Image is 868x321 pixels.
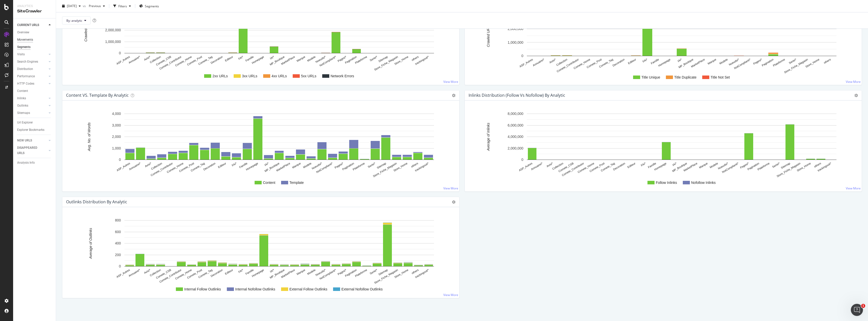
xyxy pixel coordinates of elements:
a: Sitemaps [17,110,47,116]
text: Pages/* [334,162,344,169]
text: Average of Inlinks [486,123,490,151]
text: 2xx URLs [212,74,228,78]
div: Visits [17,52,25,57]
a: View More [846,80,861,84]
text: Pages/* [740,162,750,169]
text: Comete_Tag [190,162,205,172]
text: Noeuds/* [315,268,327,277]
text: Modele [307,268,316,275]
text: Modele [719,58,728,65]
text: Comete_Post [586,58,602,69]
text: Internal Follow Outlinks [184,287,221,291]
text: Editeur [628,58,637,65]
text: Noeuds/* [315,55,327,63]
text: NotCompliant/* [316,162,334,174]
div: Overview [17,30,29,35]
svg: A chart. [66,2,453,81]
text: Annuaire/* [128,55,141,64]
a: Analysis Info [17,160,52,165]
text: Marque [296,55,306,62]
text: 0 [119,264,121,268]
i: Options [854,94,858,97]
text: Collection [552,162,564,170]
text: others [411,162,419,168]
text: Noeuds/* [717,162,729,170]
text: Avis/* [546,162,554,168]
text: ASP_Autres [116,55,130,65]
text: 0 [521,54,523,58]
text: Annuaire/* [128,268,141,277]
text: Famille [650,58,660,65]
a: Explorer Bookmarks [17,127,52,133]
text: Decoration [612,58,625,67]
svg: A chart. [66,215,453,294]
text: Average of Outlinks [89,228,93,259]
text: Store_Fiche_Magasin [374,55,399,71]
text: Store_Home [393,162,408,172]
text: Follow Inlinks [656,181,677,185]
text: Homepage [251,55,265,64]
text: 800 [115,218,121,223]
text: Comete_CSB [558,162,574,173]
text: MP_Boutique [269,55,285,66]
text: Marque [296,268,306,276]
text: Famille [245,268,254,275]
text: Network Errors [331,74,354,78]
text: Plateforme [352,162,365,171]
text: Pagination [747,162,760,171]
text: Pagination [342,162,355,171]
text: Store_Fiche_Magasin [372,162,397,178]
text: ASP_Autres [519,58,533,68]
text: 2,000 [112,135,121,139]
text: Crawled URLs [84,19,88,42]
iframe: Intercom live chat [851,304,863,316]
i: Options [452,94,455,97]
text: Editeur [224,55,233,62]
text: 3,000 [112,123,121,127]
text: NotCompliant/* [319,268,337,280]
text: Serie/* [772,162,780,168]
div: Search Engines [17,59,38,64]
text: Comete_Home [166,162,184,174]
text: Content [263,181,275,185]
text: Comete_Post [178,162,195,173]
a: Visits [17,52,47,57]
div: HTTP Codes [17,81,34,86]
text: Comete_CSB [155,268,172,279]
text: NotCompliant/* [319,55,337,67]
text: MP_Boutique [269,268,285,279]
text: Editeur [218,162,227,169]
svg: A chart. [469,10,856,81]
text: others [411,55,419,62]
text: Decoration [613,162,626,171]
text: trackingout/* [817,162,832,172]
text: Avg. No. of Words [87,122,91,151]
div: Explorer Bookmarks [17,127,44,133]
text: Serie/* [369,55,378,62]
text: Nofollow Inlinks [691,181,716,185]
h4: Inlinks Distribution (Follow vs Nofollow) by analytic [469,92,565,99]
text: 0 [119,51,121,55]
a: Performance [17,74,47,79]
text: Collection [149,268,161,277]
text: Comete_Contributor [561,162,584,177]
div: Distribution [17,66,33,72]
text: MP_Boutique [672,162,688,172]
text: 200 [115,253,121,257]
div: Filters [118,4,127,8]
text: Modele [307,55,316,62]
text: 5xx URLs [301,74,316,78]
text: Crawled URLs [486,24,490,47]
text: Plateforme [355,55,368,64]
text: trackingout/* [415,55,430,65]
text: Pagination [761,58,774,67]
text: ASP_Autres [116,268,130,279]
text: Comete_Tag [198,55,213,66]
a: Movements [17,37,52,42]
text: NotCompliant/* [734,58,751,70]
span: Previous [87,4,101,8]
div: Segments [17,44,31,50]
text: Pagination [344,268,357,277]
text: MarketPlace [276,162,291,172]
a: CURRENT URLS [17,22,47,28]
